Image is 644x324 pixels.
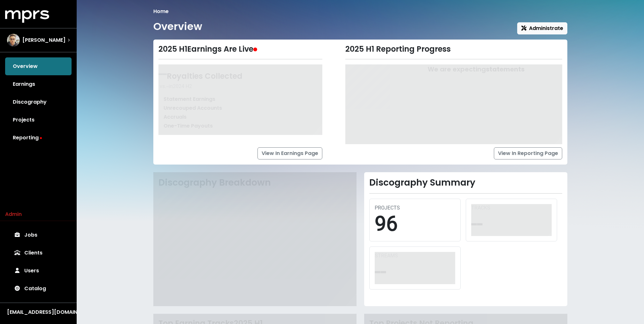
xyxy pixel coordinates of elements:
li: Home [153,8,169,15]
div: PROJECTS [375,204,455,212]
a: Users [5,262,72,280]
a: View In Reporting Page [494,147,562,159]
div: 96 [375,212,455,236]
nav: breadcrumb [153,8,567,15]
a: Reporting [5,129,72,147]
a: Catalog [5,280,72,298]
button: Administrate [517,22,567,34]
div: 2025 H1 Reporting Progress [345,45,562,54]
a: Clients [5,244,72,262]
span: Administrate [521,25,563,32]
a: Discography [5,93,72,111]
a: View In Earnings Page [257,147,322,159]
a: Projects [5,111,72,129]
div: 2025 H1 Earnings Are Live [158,45,322,54]
a: mprs logo [5,12,49,20]
h2: Discography Summary [369,177,562,188]
div: [EMAIL_ADDRESS][DOMAIN_NAME] [7,308,70,316]
span: [PERSON_NAME] [22,36,65,44]
button: [EMAIL_ADDRESS][DOMAIN_NAME] [5,308,72,316]
h1: Overview [153,20,202,33]
a: Earnings [5,75,72,93]
a: Jobs [5,226,72,244]
img: The selected account / producer [7,34,20,47]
